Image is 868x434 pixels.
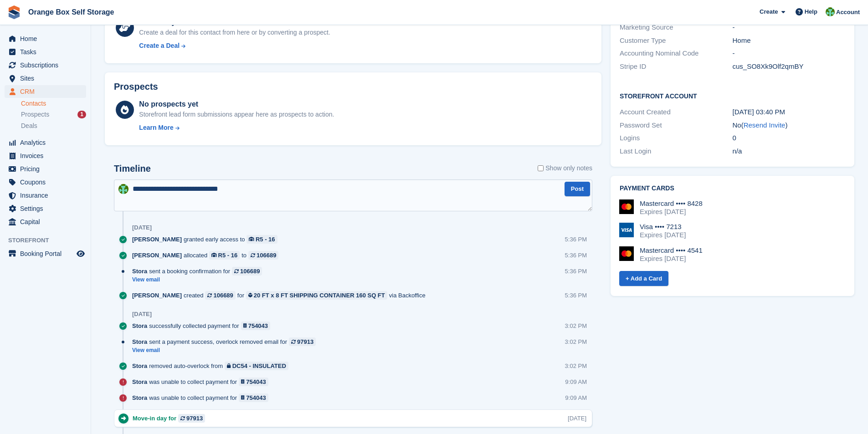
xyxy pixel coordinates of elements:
a: menu [5,46,86,58]
div: sent a booking confirmation for [132,267,267,276]
img: stora-icon-8386f47178a22dfd0bd8f6a31ec36ba5ce8667c1dd55bd0f319d3a0aa187defe.svg [7,5,21,19]
a: menu [5,85,86,98]
img: Mastercard Logo [619,246,634,261]
img: Binder Bhardwaj [118,184,128,194]
a: 97913 [178,414,205,423]
div: 97913 [297,337,313,346]
div: 106689 [257,251,276,260]
div: - [733,48,845,59]
div: [DATE] [132,224,152,231]
a: 754043 [241,322,271,330]
a: + Add a Card [619,271,668,286]
span: Invoices [20,149,75,162]
a: DC54 - INSULATED [225,362,288,370]
span: Capital [20,215,75,228]
a: menu [5,163,86,175]
span: Help [805,7,817,16]
a: 20 FT x 8 FT SHIPPING CONTAINER 160 SQ FT [246,291,387,300]
div: [DATE] 03:40 PM [733,107,845,117]
div: Move-in day for [133,414,210,423]
div: Last Login [620,146,732,157]
div: Expires [DATE] [640,231,686,239]
div: 9:09 AM [565,378,587,386]
div: successfully collected payment for [132,322,275,330]
span: Coupons [20,176,75,189]
h2: Prospects [114,82,158,92]
span: Account [836,8,860,17]
span: ( ) [741,121,788,129]
span: [PERSON_NAME] [132,251,182,260]
span: Stora [132,267,147,276]
a: menu [5,136,86,149]
div: Mastercard •••• 8428 [640,199,703,208]
img: Mastercard Logo [619,199,634,214]
div: [DATE] [568,414,586,423]
span: Pricing [20,163,75,175]
div: was unable to collect payment for [132,378,273,386]
a: 106689 [248,251,278,260]
div: 5:36 PM [565,267,587,276]
span: Create [760,7,778,16]
div: Password Set [620,120,732,131]
div: [DATE] [132,311,152,318]
span: Home [20,32,75,45]
div: 754043 [246,378,266,386]
div: DC54 - INSULATED [232,362,286,370]
div: sent a payment success, overlock removed email for [132,337,320,346]
div: Account Created [620,107,732,117]
a: Preview store [75,248,86,259]
div: Learn More [139,123,173,133]
div: 754043 [246,393,266,402]
a: Resend Invite [744,121,786,129]
a: menu [5,72,86,85]
a: Learn More [139,123,334,133]
div: R5 - 16 [256,235,275,244]
img: Binder Bhardwaj [826,7,835,16]
div: Visa •••• 7213 [640,223,686,231]
a: menu [5,189,86,202]
a: 106689 [232,267,262,276]
a: Deals [21,121,86,131]
a: menu [5,176,86,189]
div: 5:36 PM [565,251,587,260]
span: Insurance [20,189,75,202]
a: menu [5,247,86,260]
div: Marketing Source [620,22,732,33]
a: 754043 [239,393,268,402]
span: Storefront [8,236,91,245]
div: Storefront lead form submissions appear here as prospects to action. [139,110,334,119]
span: Tasks [20,46,75,58]
div: n/a [733,146,845,157]
input: Show only notes [538,163,544,173]
div: Create a Deal [139,41,180,51]
div: Expires [DATE] [640,208,703,216]
div: Stripe ID [620,61,732,72]
label: Show only notes [538,163,592,173]
span: Stora [132,322,147,330]
span: Stora [132,337,147,346]
a: menu [5,59,86,71]
a: menu [5,149,86,162]
div: 97913 [186,414,203,423]
img: Visa Logo [619,223,634,237]
div: cus_SO8Xk9Olf2qmBY [733,61,845,72]
a: Orange Box Self Storage [25,5,118,20]
div: No prospects yet [139,99,334,110]
span: Settings [20,202,75,215]
a: Prospects 1 [21,110,86,119]
div: 0 [733,133,845,143]
div: created for via Backoffice [132,291,430,300]
div: Mastercard •••• 4541 [640,246,703,255]
span: Prospects [21,110,49,119]
div: Logins [620,133,732,143]
span: Booking Portal [20,247,75,260]
span: Deals [21,122,37,130]
div: was unable to collect payment for [132,393,273,402]
a: menu [5,215,86,228]
div: 106689 [240,267,260,276]
div: Accounting Nominal Code [620,48,732,59]
span: [PERSON_NAME] [132,291,182,300]
span: Subscriptions [20,59,75,71]
button: Post [565,182,590,197]
a: Contacts [21,99,86,108]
